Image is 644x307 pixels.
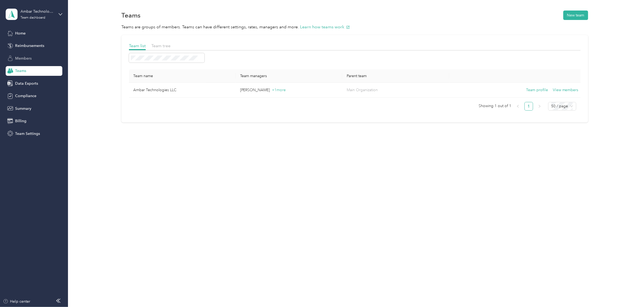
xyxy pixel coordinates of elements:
h1: Teams [121,12,141,18]
th: Team name [129,69,236,83]
li: Next Page [535,102,544,111]
span: Compliance [15,93,36,99]
span: Team list [129,43,146,48]
th: Team managers [236,69,343,83]
button: New team [563,11,588,20]
button: Help center [3,299,30,304]
div: Team dashboard [21,16,45,19]
button: View members [553,87,578,93]
iframe: Everlance-gr Chat Button Frame [614,277,644,307]
th: Parent team [342,69,449,83]
span: Home [15,30,26,36]
span: + 1 more [272,88,286,92]
span: Billing [15,118,26,124]
p: Main Organization [347,87,445,93]
div: Page Size [548,102,576,111]
button: right [535,102,544,111]
p: [PERSON_NAME] [240,87,338,93]
span: Data Exports [15,81,38,86]
span: Summary [15,106,31,111]
button: Team profile [526,87,548,93]
td: Main Organization [342,83,449,98]
span: Team Settings [15,131,40,137]
button: Learn how teams work [300,24,350,30]
span: Reimbursements [15,43,44,49]
div: Ambar Technologies LLC [21,9,54,14]
span: Members [15,56,32,61]
span: right [538,105,541,108]
span: Team tree [151,43,171,48]
span: Teams [15,68,26,74]
span: 50 / page [551,102,573,110]
td: Ambar Technologies LLC [129,83,236,98]
a: 1 [525,102,533,110]
span: left [516,105,520,108]
li: 1 [524,102,533,111]
p: Teams are groups of members. Teams can have different settings, rates, managers and more. [121,24,588,30]
button: left [514,102,522,111]
li: Previous Page [514,102,522,111]
span: Showing 1 out of 1 [479,102,512,110]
